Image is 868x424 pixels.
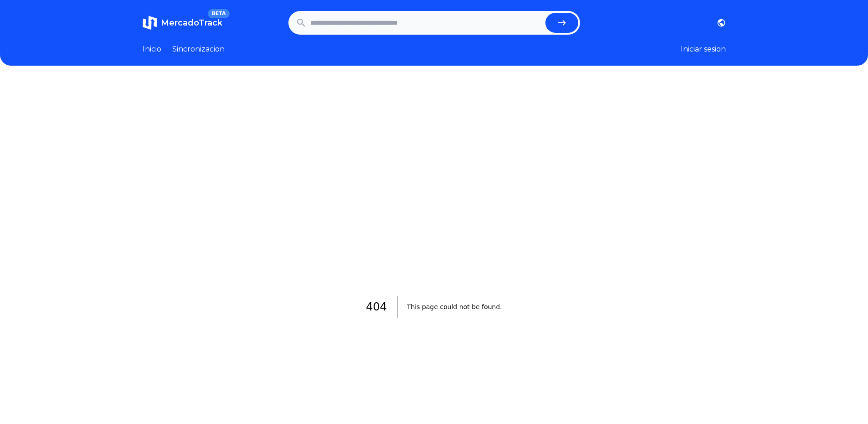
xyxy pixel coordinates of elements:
[208,9,229,18] span: BETA
[143,16,222,30] a: MercadoTrackBETA
[143,44,161,55] a: Inicio
[161,18,222,28] span: MercadoTrack
[681,44,726,55] button: Iniciar sesion
[143,16,157,30] img: MercadoTrack
[172,44,225,55] a: Sincronizacion
[366,296,398,318] h1: 404
[407,296,502,318] h2: This page could not be found.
